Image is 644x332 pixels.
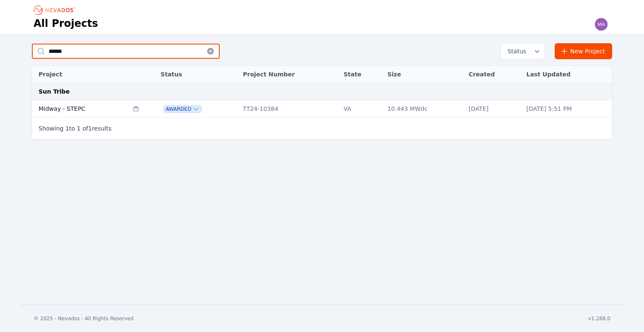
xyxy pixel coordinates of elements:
[32,100,612,118] tr: Midway - STEPCAwardedTT24-10384VA10.443 MWdc[DATE][DATE] 5:51 PM
[34,3,78,17] nav: Breadcrumb
[522,66,612,83] th: Last Updated
[65,125,69,132] span: 1
[465,100,522,118] td: [DATE]
[340,66,383,83] th: State
[595,18,608,31] img: matthew.breyfogle@nevados.solar
[588,315,610,322] div: v1.288.0
[32,66,128,83] th: Project
[77,125,80,132] span: 1
[522,100,612,118] td: [DATE] 5:51 PM
[34,315,134,322] div: © 2025 - Nevados - All Rights Reserved
[340,100,383,118] td: VA
[465,66,522,83] th: Created
[88,125,92,132] span: 1
[32,100,128,118] td: Midway - STEPC
[239,66,339,83] th: Project Number
[501,44,545,59] button: Status
[39,124,112,133] p: Showing to of results
[239,100,339,118] td: TT24-10384
[504,47,526,55] span: Status
[34,17,98,30] h1: All Projects
[383,100,465,118] td: 10.443 MWdc
[156,66,239,83] th: Status
[383,66,465,83] th: Size
[164,106,201,112] button: Awarded
[32,83,612,100] td: Sun Tribe
[555,43,612,59] a: New Project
